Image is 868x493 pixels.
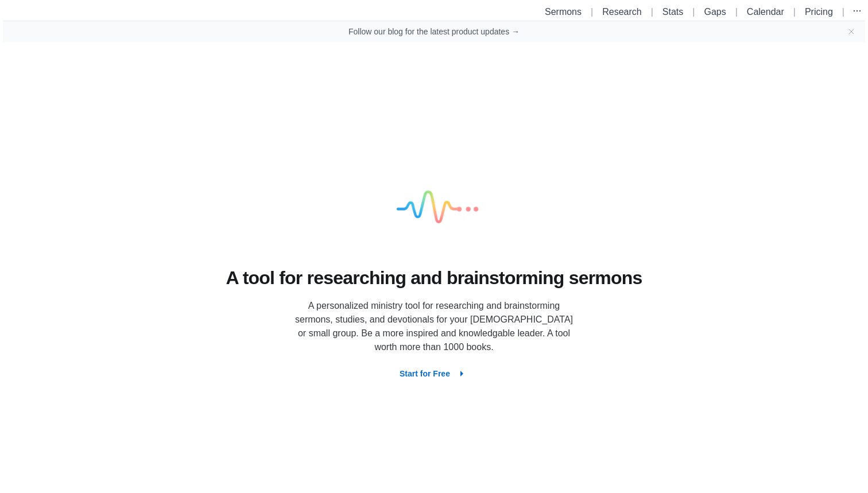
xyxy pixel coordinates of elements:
a: Stats [662,7,683,17]
li: | [688,5,699,19]
p: A personalized ministry tool for researching and brainstorming sermons, studies, and devotionals ... [290,299,578,354]
li: | [789,5,800,19]
a: Follow our blog for the latest product updates → [348,26,520,37]
a: Sermons [545,7,582,17]
li: | [731,5,742,19]
a: Pricing [805,7,833,17]
a: Calendar [747,7,784,17]
img: logo [377,151,491,266]
a: Research [602,7,641,17]
a: Gaps [704,7,726,17]
li: | [646,5,658,19]
h1: A tool for researching and brainstorming sermons [226,266,642,290]
li: | [838,5,849,19]
button: Start for Free [390,363,478,384]
a: Start for Free [390,368,478,378]
li: | [586,5,598,19]
button: Close banner [847,27,856,36]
